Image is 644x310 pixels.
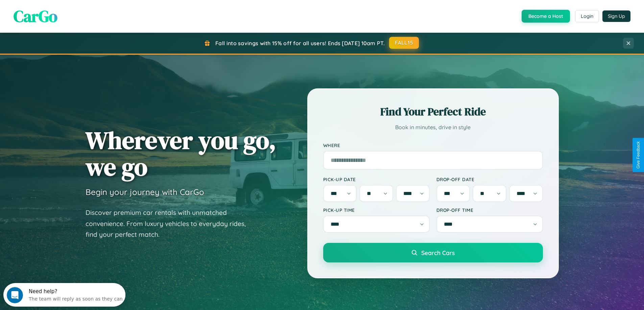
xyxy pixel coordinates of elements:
[522,10,570,23] button: Become a Host
[3,3,126,21] div: Open Intercom Messenger
[3,283,125,307] iframe: Intercom live chat discovery launcher
[323,142,543,148] label: Where
[14,5,57,27] span: CarGo
[436,207,543,213] label: Drop-off Time
[25,6,119,11] div: Need help?
[436,176,543,182] label: Drop-off Date
[323,176,430,182] label: Pick-up Date
[323,122,543,132] p: Book in minutes, drive in style
[323,243,543,262] button: Search Cars
[323,104,543,119] h2: Find Your Perfect Ride
[602,10,630,22] button: Sign Up
[575,10,599,22] button: Login
[389,37,419,49] button: FALL15
[7,287,23,303] iframe: Intercom live chat
[86,187,204,197] h3: Begin your journey with CarGo
[636,141,641,169] div: Give Feedback
[25,11,119,18] div: The team will reply as soon as they can
[86,127,276,180] h1: Wherever you go, we go
[215,40,385,47] span: Fall into savings with 15% off for all users! Ends [DATE] 10am PT.
[323,207,430,213] label: Pick-up Time
[421,249,455,256] span: Search Cars
[86,207,255,240] p: Discover premium car rentals with unmatched convenience. From luxury vehicles to everyday rides, ...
